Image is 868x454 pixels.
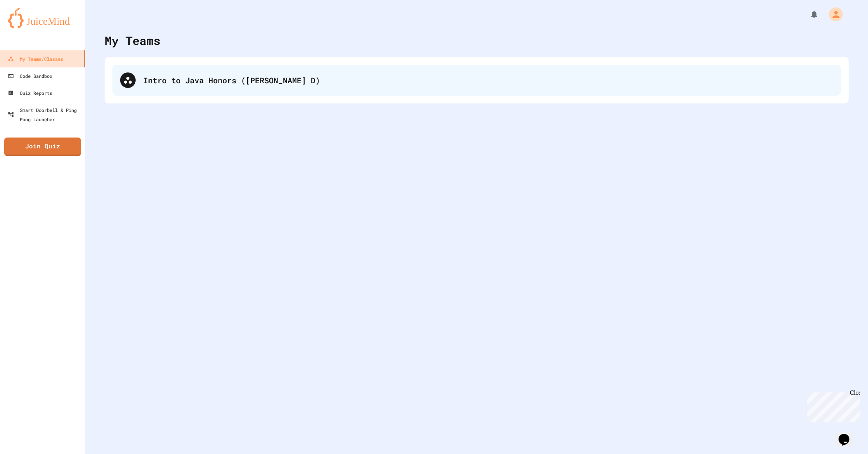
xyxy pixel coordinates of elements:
[8,105,82,124] div: Smart Doorbell & Ping Pong Launcher
[804,389,860,422] iframe: chat widget
[795,8,821,21] div: My Notifications
[8,8,77,28] img: logo-orange.svg
[143,74,833,86] div: Intro to Java Honors ([PERSON_NAME] D)
[8,54,63,64] div: My Teams/Classes
[4,138,81,156] a: Join Quiz
[112,65,841,96] div: Intro to Java Honors ([PERSON_NAME] D)
[8,88,52,98] div: Quiz Reports
[835,423,860,446] iframe: chat widget
[821,5,845,23] div: My Account
[3,3,53,49] div: Chat with us now!Close
[8,71,52,81] div: Code Sandbox
[105,32,160,49] div: My Teams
